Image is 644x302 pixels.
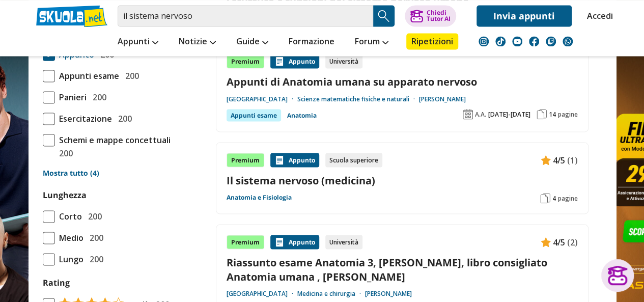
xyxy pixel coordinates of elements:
span: Appunti esame [55,69,119,82]
input: Cerca appunti, riassunti o versioni [118,5,373,26]
a: Appunti [115,33,161,51]
span: Lungo [55,252,83,265]
span: 200 [84,209,102,223]
span: (1) [567,153,578,167]
div: Appunto [270,235,319,249]
a: Notizie [176,33,218,51]
a: [PERSON_NAME] [365,289,412,297]
span: 200 [121,69,139,82]
span: Medio [55,231,83,244]
a: [GEOGRAPHIC_DATA] [227,289,297,297]
a: Forum [352,33,391,51]
div: Premium [227,153,264,167]
div: Premium [227,235,264,249]
a: Anatomia [287,109,317,121]
img: Appunti contenuto [541,237,551,247]
span: Esercitazione [55,112,112,125]
a: Invia appunti [477,5,572,26]
div: Università [325,54,362,68]
div: Premium [227,54,264,68]
img: tiktok [495,36,506,46]
img: youtube [512,36,522,46]
span: Corto [55,209,82,223]
span: pagine [558,110,578,118]
img: facebook [529,36,539,46]
img: Pagine [537,109,547,119]
a: Anatomia e Fisiologia [227,193,292,201]
span: [DATE]-[DATE] [488,110,530,118]
span: A.A. [475,110,486,118]
a: Accedi [587,5,608,26]
img: Appunti contenuto [274,237,285,247]
a: Formazione [286,33,337,51]
button: ChiediTutor AI [405,5,456,26]
img: WhatsApp [563,36,573,46]
img: Cerca appunti, riassunti o versioni [376,8,391,23]
label: Rating [43,276,189,289]
span: (2) [567,235,578,249]
img: instagram [479,36,489,46]
img: Appunti contenuto [274,155,285,165]
div: Chiedi Tutor AI [426,10,450,22]
a: [GEOGRAPHIC_DATA] [227,95,297,103]
span: 200 [55,146,73,159]
span: Schemi e mappe concettuali [55,133,171,146]
label: Lunghezza [43,189,87,200]
a: Appunti di Anatomia umana su apparato nervoso [227,74,578,88]
a: Riassunto esame Anatomia 3, [PERSON_NAME], libro consigliato Anatomia umana , [PERSON_NAME] [227,255,578,283]
div: Appunti esame [227,109,281,121]
a: Mostra tutto (4) [43,168,189,178]
img: Appunti contenuto [541,155,551,165]
a: Guide [234,33,271,51]
span: 200 [86,252,103,265]
div: Scuola superiore [325,153,382,167]
span: 200 [114,112,132,125]
span: 200 [89,90,106,103]
img: Anno accademico [463,109,473,119]
a: Medicina e chirurgia [297,289,365,297]
img: twitch [546,36,556,46]
img: Pagine [540,193,550,203]
span: 200 [86,231,103,244]
a: Scienze matematiche fisiche e naturali [297,95,419,103]
a: [PERSON_NAME] [419,95,466,103]
span: pagine [558,194,578,202]
a: Il sistema nervoso (medicina) [227,173,578,187]
span: Panieri [55,90,87,103]
div: Appunto [270,54,319,68]
div: Appunto [270,153,319,167]
span: 4 [552,194,556,202]
a: Ripetizioni [406,33,458,49]
div: Università [325,235,362,249]
img: Appunti contenuto [274,56,285,66]
span: 4/5 [553,235,565,249]
span: 14 [549,110,556,118]
button: Search Button [373,5,395,26]
span: 4/5 [553,153,565,167]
